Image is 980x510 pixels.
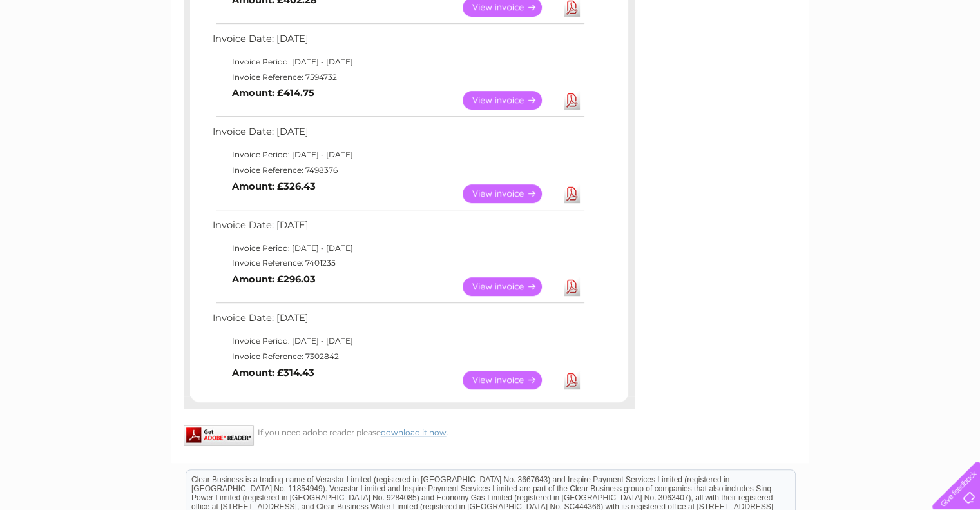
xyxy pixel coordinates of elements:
a: Download [564,184,580,203]
td: Invoice Period: [DATE] - [DATE] [209,54,586,70]
a: View [463,91,557,110]
a: Download [564,277,580,296]
a: Contact [894,55,926,64]
td: Invoice Date: [DATE] [209,30,586,54]
a: Blog [868,55,887,64]
a: Log out [937,55,968,64]
td: Invoice Reference: 7302842 [209,349,586,364]
td: Invoice Reference: 7401235 [209,255,586,271]
a: 0333 014 3131 [737,6,826,23]
b: Amount: £326.43 [232,181,316,192]
a: download it now [381,427,447,437]
td: Invoice Period: [DATE] - [DATE] [209,333,586,349]
a: Download [564,371,580,389]
td: Invoice Period: [DATE] - [DATE] [209,147,586,162]
b: Amount: £296.03 [232,273,316,285]
div: Clear Business is a trading name of Verastar Limited (registered in [GEOGRAPHIC_DATA] No. 3667643... [186,7,795,63]
a: Water [753,55,778,64]
a: Energy [785,55,814,64]
img: logo.png [34,34,100,73]
a: View [463,371,557,389]
a: View [463,277,557,296]
td: Invoice Period: [DATE] - [DATE] [209,240,586,256]
a: Download [564,91,580,110]
a: Telecoms [821,55,860,64]
td: Invoice Reference: 7594732 [209,70,586,85]
a: View [463,184,557,203]
b: Amount: £314.43 [232,367,314,378]
td: Invoice Date: [DATE] [209,217,586,240]
td: Invoice Reference: 7498376 [209,162,586,178]
td: Invoice Date: [DATE] [209,309,586,333]
div: If you need adobe reader please . [184,425,635,437]
td: Invoice Date: [DATE] [209,123,586,147]
b: Amount: £414.75 [232,87,314,99]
